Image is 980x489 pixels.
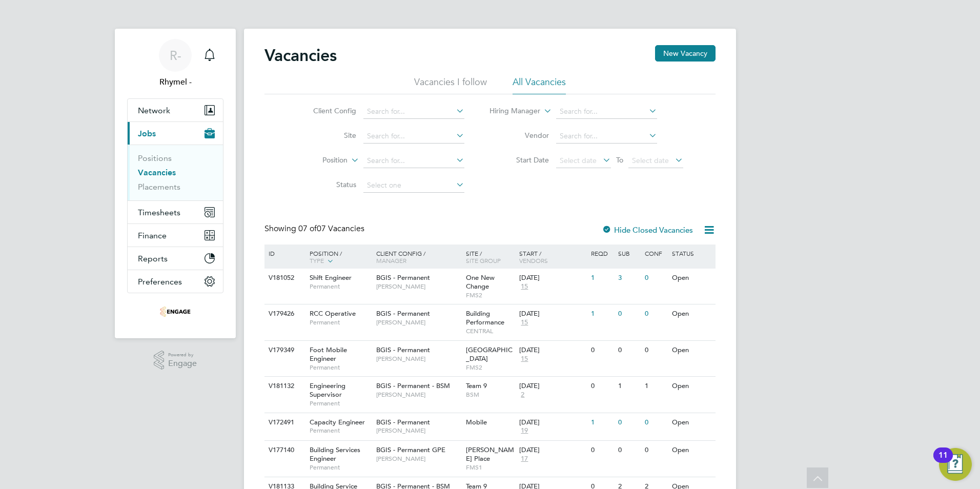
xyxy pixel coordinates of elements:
[466,309,504,327] span: Building Performance
[297,131,356,140] label: Site
[376,345,430,354] span: BGIS - Permanent
[466,256,501,264] span: Site Group
[266,244,302,262] div: ID
[616,441,642,460] div: 0
[128,201,223,223] button: Timesheets
[363,105,464,119] input: Search for...
[414,76,487,94] li: Vacancies I follow
[376,381,450,390] span: BGIS - Permanent - BSM
[138,129,156,138] span: Jobs
[376,418,430,426] span: BGIS - Permanent
[266,413,302,432] div: V172491
[266,269,302,288] div: V181052
[138,168,176,177] a: Vacancies
[588,341,615,360] div: 0
[556,105,657,119] input: Search for...
[127,76,223,88] span: Rhymel -
[128,145,223,200] div: Jobs
[588,304,615,323] div: 1
[168,359,197,368] span: Engage
[138,277,182,287] span: Preferences
[616,413,642,432] div: 0
[297,106,356,115] label: Client Config
[588,244,615,262] div: Reqd
[376,256,406,264] span: Manager
[310,418,365,426] span: Capacity Engineer
[642,269,669,288] div: 0
[266,441,302,460] div: V177140
[128,270,223,293] button: Preferences
[138,182,180,192] a: Placements
[466,273,495,291] span: One New Change
[632,156,669,165] span: Select date
[519,346,586,355] div: [DATE]
[376,455,461,463] span: [PERSON_NAME]
[669,377,714,396] div: Open
[310,445,360,463] span: Building Services Engineer
[588,377,615,396] div: 0
[138,153,172,163] a: Positions
[466,463,515,472] span: FMS1
[560,156,597,165] span: Select date
[170,49,181,62] span: R-
[655,45,716,62] button: New Vacancy
[519,318,529,327] span: 15
[310,309,356,318] span: RCC Operative
[588,441,615,460] div: 0
[266,341,302,360] div: V179349
[519,426,529,435] span: 19
[519,310,586,318] div: [DATE]
[128,99,223,121] button: Network
[310,318,371,327] span: Permanent
[376,445,445,454] span: BGIS - Permanent GPE
[310,381,345,399] span: Engineering Supervisor
[115,29,236,338] nav: Main navigation
[376,426,461,435] span: [PERSON_NAME]
[376,273,430,282] span: BGIS - Permanent
[642,377,669,396] div: 1
[490,131,549,140] label: Vendor
[642,341,669,360] div: 0
[310,463,371,472] span: Permanent
[669,441,714,460] div: Open
[588,269,615,288] div: 1
[264,223,366,234] div: Showing
[466,327,515,335] span: CENTRAL
[519,355,529,363] span: 15
[642,244,669,262] div: Conf
[310,363,371,372] span: Permanent
[266,304,302,323] div: V179426
[463,244,517,269] div: Site /
[519,391,526,399] span: 2
[127,303,223,320] a: Go to home page
[466,363,515,372] span: FMS2
[363,154,464,168] input: Search for...
[490,155,549,165] label: Start Date
[519,282,529,291] span: 15
[310,282,371,291] span: Permanent
[513,76,566,94] li: All Vacancies
[168,351,197,359] span: Powered by
[266,377,302,396] div: V181132
[616,377,642,396] div: 1
[310,399,371,407] span: Permanent
[310,426,371,435] span: Permanent
[466,291,515,299] span: FMS2
[466,381,487,390] span: Team 9
[138,231,167,240] span: Finance
[289,155,348,166] label: Position
[466,418,487,426] span: Mobile
[466,345,513,363] span: [GEOGRAPHIC_DATA]
[363,178,464,193] input: Select one
[616,341,642,360] div: 0
[519,418,586,427] div: [DATE]
[669,244,714,262] div: Status
[302,244,374,270] div: Position /
[613,153,626,167] span: To
[376,355,461,363] span: [PERSON_NAME]
[310,256,324,264] span: Type
[938,455,948,468] div: 11
[128,122,223,145] button: Jobs
[376,282,461,291] span: [PERSON_NAME]
[481,106,540,116] label: Hiring Manager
